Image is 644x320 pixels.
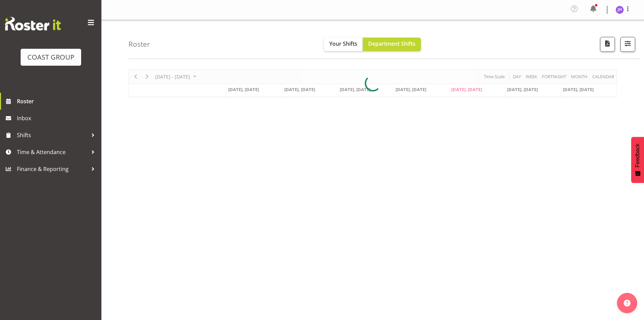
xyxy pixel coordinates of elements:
[600,37,615,52] button: Download a PDF of the roster according to the set date range.
[5,17,61,30] img: Rosterit website logo
[128,40,150,48] h4: Roster
[624,300,630,306] img: help-xxl-2.png
[620,37,635,52] button: Filter Shifts
[616,6,624,14] img: jeremy-hogan1166.jpg
[631,137,644,183] button: Feedback - Show survey
[368,40,415,47] span: Department Shifts
[17,130,88,140] span: Shifts
[17,164,88,174] span: Finance & Reporting
[324,38,363,51] button: Your Shifts
[329,40,357,47] span: Your Shifts
[27,52,74,62] div: COAST GROUP
[363,38,421,51] button: Department Shifts
[17,113,98,123] span: Inbox
[635,144,641,167] span: Feedback
[17,96,98,106] span: Roster
[17,147,88,157] span: Time & Attendance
